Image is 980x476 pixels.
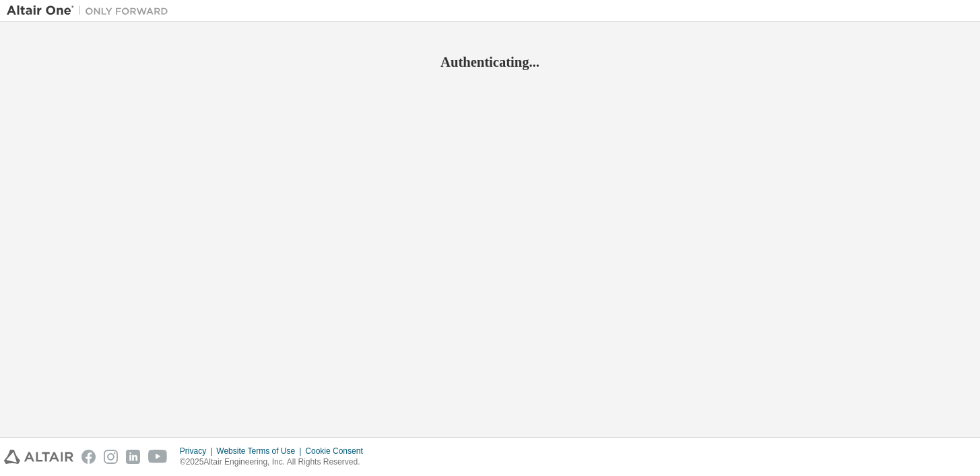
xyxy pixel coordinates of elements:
img: youtube.svg [148,450,168,464]
img: altair_logo.svg [4,450,73,464]
img: instagram.svg [104,450,118,464]
img: linkedin.svg [126,450,140,464]
div: Website Terms of Use [216,446,305,456]
div: Cookie Consent [305,446,370,456]
img: facebook.svg [81,450,96,464]
h2: Authenticating... [7,53,973,71]
div: Privacy [180,446,216,456]
img: Altair One [7,4,175,18]
p: © 2025 Altair Engineering, Inc. All Rights Reserved. [180,456,371,468]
